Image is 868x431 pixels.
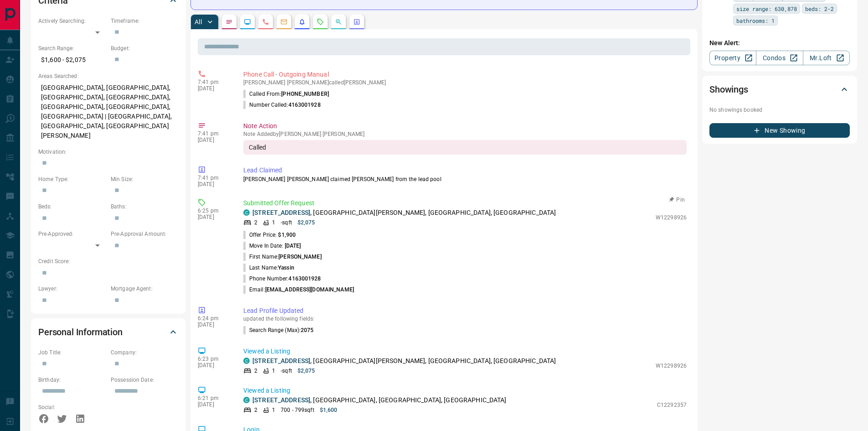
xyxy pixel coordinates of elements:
[111,203,179,211] p: Baths:
[243,397,250,403] div: condos.ca
[198,315,230,322] p: 6:24 pm
[243,358,250,364] div: condos.ca
[709,82,748,97] h2: Showings
[198,181,230,187] p: [DATE]
[243,166,687,175] p: Lead Claimed
[38,175,106,183] p: Home Type:
[252,208,556,218] p: , [GEOGRAPHIC_DATA][PERSON_NAME], [GEOGRAPHIC_DATA], [GEOGRAPHIC_DATA]
[243,209,250,216] div: condos.ca
[243,347,687,356] p: Viewed a Listing
[709,123,850,138] button: New Showing
[243,386,687,395] p: Viewed a Listing
[198,395,230,401] p: 6:21 pm
[198,322,230,328] p: [DATE]
[38,403,106,411] p: Social:
[243,264,294,272] p: Last Name:
[38,285,106,293] p: Lawyer:
[243,131,687,137] p: Note Added by [PERSON_NAME] [PERSON_NAME]
[38,17,106,25] p: Actively Searching:
[335,18,342,26] svg: Opportunities
[198,137,230,143] p: [DATE]
[111,44,179,52] p: Budget:
[803,51,850,65] a: Mr.Loft
[243,70,687,79] p: Phone Call - Outgoing Manual
[38,80,179,143] p: [GEOGRAPHIC_DATA], [GEOGRAPHIC_DATA], [GEOGRAPHIC_DATA], [GEOGRAPHIC_DATA], [GEOGRAPHIC_DATA], [G...
[736,4,797,13] span: size range: 630,878
[226,18,233,26] svg: Notes
[281,218,292,227] p: - sqft
[288,275,321,282] span: 4163001928
[198,79,230,85] p: 7:41 pm
[298,218,315,227] p: $2,075
[252,357,310,364] a: [STREET_ADDRESS]
[38,203,106,211] p: Beds:
[254,218,257,227] p: 2
[254,367,257,375] p: 2
[243,101,321,109] p: Number Called:
[38,44,106,52] p: Search Range:
[288,102,321,108] span: 4163001928
[265,286,354,293] span: [EMAIL_ADDRESS][DOMAIN_NAME]
[756,51,803,65] a: Condos
[736,16,775,25] span: bathrooms: 1
[38,52,106,68] p: $1,600 - $2,075
[243,306,687,316] p: Lead Profile Updated
[243,231,296,239] p: Offer Price:
[243,253,322,261] p: First Name:
[111,376,179,384] p: Possession Date:
[317,18,324,26] svg: Requests
[252,396,310,404] a: [STREET_ADDRESS]
[281,367,292,375] p: - sqft
[709,106,850,114] p: No showings booked
[709,38,850,48] p: New Alert:
[38,321,179,343] div: Personal Information
[198,208,230,214] p: 6:25 pm
[195,19,202,25] p: All
[243,79,687,86] p: [PERSON_NAME] [PERSON_NAME] called [PERSON_NAME]
[38,325,123,339] h2: Personal Information
[272,367,275,375] p: 1
[805,4,834,13] span: beds: 2-2
[243,198,687,208] p: Submitted Offer Request
[243,275,321,283] p: Phone Number:
[272,218,275,227] p: 1
[38,230,106,238] p: Pre-Approved:
[198,214,230,220] p: [DATE]
[243,140,687,155] div: Called
[198,356,230,362] p: 6:23 pm
[38,348,106,357] p: Job Title:
[243,286,354,294] p: Email:
[281,91,329,97] span: [PHONE_NUMBER]
[243,316,687,322] p: updated the following fields:
[252,209,310,216] a: [STREET_ADDRESS]
[111,175,179,183] p: Min Size:
[198,175,230,181] p: 7:41 pm
[243,242,301,250] p: Move In Date:
[320,406,338,414] p: $1,600
[38,148,179,156] p: Motivation:
[252,356,556,366] p: , [GEOGRAPHIC_DATA][PERSON_NAME], [GEOGRAPHIC_DATA], [GEOGRAPHIC_DATA]
[285,243,301,249] span: [DATE]
[198,85,230,92] p: [DATE]
[111,348,179,357] p: Company:
[657,401,687,409] p: C12292357
[243,90,329,98] p: Called From:
[243,175,687,183] p: [PERSON_NAME] [PERSON_NAME] claimed [PERSON_NAME] from the lead pool
[301,327,313,333] span: 2075
[243,326,314,334] p: Search Range (Max) :
[111,285,179,293] p: Mortgage Agent:
[243,121,687,131] p: Note Action
[709,51,756,65] a: Property
[38,72,179,80] p: Areas Searched:
[244,18,251,26] svg: Lead Browsing Activity
[278,232,296,238] span: $1,900
[111,17,179,25] p: Timeframe:
[198,130,230,137] p: 7:41 pm
[111,230,179,238] p: Pre-Approval Amount:
[38,376,106,384] p: Birthday:
[198,362,230,369] p: [DATE]
[278,254,321,260] span: [PERSON_NAME]
[353,18,360,26] svg: Agent Actions
[272,406,275,414] p: 1
[298,18,306,26] svg: Listing Alerts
